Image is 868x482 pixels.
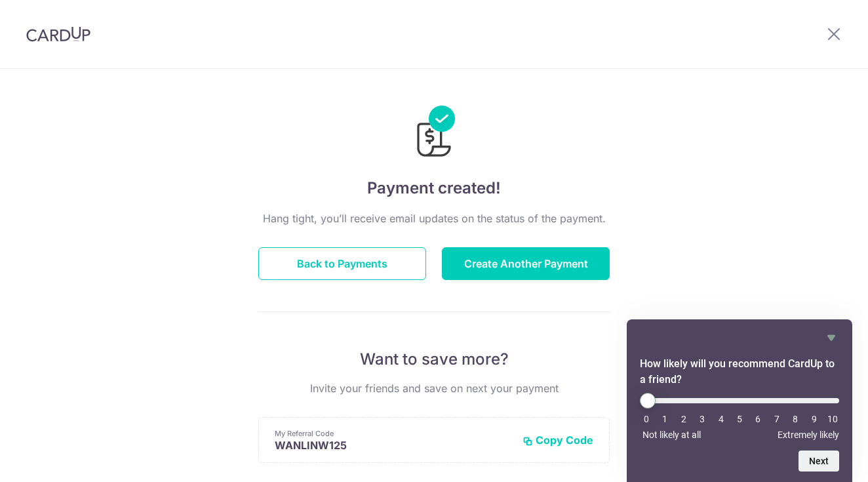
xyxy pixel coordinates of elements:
[677,414,690,424] li: 2
[696,414,709,424] li: 3
[258,211,610,226] p: Hang tight, you’ll receive email updates on the status of the payment.
[258,247,426,280] button: Back to Payments
[751,414,764,424] li: 6
[640,356,839,388] h2: How likely will you recommend CardUp to a friend? Select an option from 0 to 10, with 0 being Not...
[808,414,821,424] li: 9
[823,330,839,346] button: Hide survey
[640,414,653,424] li: 0
[258,349,610,370] p: Want to save more?
[778,430,839,440] span: Extremely likely
[258,380,610,396] p: Invite your friends and save on next your payment
[275,439,512,452] p: WANLINW125
[642,430,701,440] span: Not likely at all
[715,414,728,424] li: 4
[442,247,610,280] button: Create Another Payment
[770,414,783,424] li: 7
[733,414,746,424] li: 5
[826,414,839,424] li: 10
[789,414,802,424] li: 8
[26,26,90,42] img: CardUp
[658,414,671,424] li: 1
[275,428,512,439] p: My Referral Code
[413,106,455,161] img: Payments
[640,393,839,440] div: How likely will you recommend CardUp to a friend? Select an option from 0 to 10, with 0 being Not...
[799,451,839,472] button: Next question
[640,330,839,472] div: How likely will you recommend CardUp to a friend? Select an option from 0 to 10, with 0 being Not...
[523,433,593,447] button: Copy Code
[258,176,610,200] h4: Payment created!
